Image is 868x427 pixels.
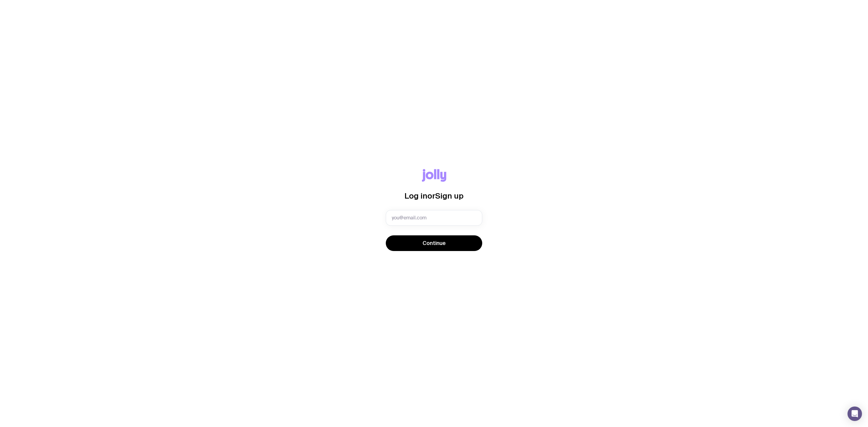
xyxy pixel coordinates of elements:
button: Continue [386,235,482,251]
input: you@email.com [386,210,482,226]
span: Continue [423,240,446,247]
div: Open Intercom Messenger [848,407,862,421]
span: or [427,191,435,200]
span: Sign up [435,191,464,200]
span: Log in [404,191,427,200]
